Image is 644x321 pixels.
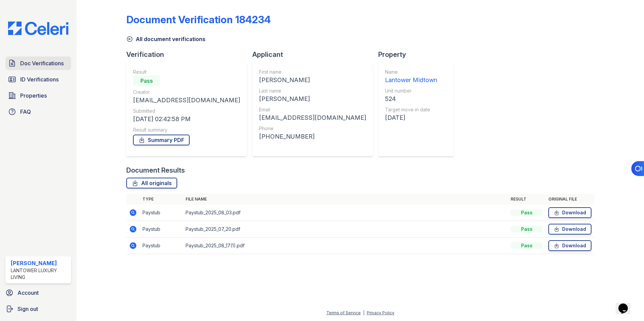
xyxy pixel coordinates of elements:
[20,108,31,116] span: FAQ
[133,108,240,114] div: Submitted
[126,50,252,59] div: Verification
[363,310,364,315] div: |
[259,113,366,122] div: [EMAIL_ADDRESS][DOMAIN_NAME]
[385,106,437,113] div: Target move in date
[11,267,68,281] div: Lantower Luxury Living
[140,194,183,205] th: Type
[140,205,183,221] td: Paystub
[511,226,543,233] div: Pass
[133,89,240,96] div: Creator
[133,127,240,133] div: Result summary
[259,75,366,85] div: [PERSON_NAME]
[18,305,38,313] span: Sign out
[5,57,71,70] a: Doc Verifications
[133,69,240,75] div: Result
[367,310,394,315] a: Privacy Policy
[126,166,185,175] div: Document Results
[548,240,591,251] a: Download
[5,73,71,86] a: ID Verifications
[183,194,508,205] th: File name
[385,94,437,104] div: 524
[133,135,190,145] a: Summary PDF
[183,238,508,254] td: Paystub_2025_08_17(1).pdf
[126,178,177,188] a: All originals
[5,105,71,118] a: FAQ
[18,289,39,297] span: Account
[252,50,378,59] div: Applicant
[126,13,271,26] div: Document Verification 184234
[385,87,437,94] div: Unit number
[385,75,437,85] div: Lantower Midtown
[3,302,74,316] a: Sign out
[20,59,64,67] span: Doc Verifications
[511,242,543,249] div: Pass
[126,35,205,43] a: All document verifications
[133,75,160,86] div: Pass
[616,294,637,314] iframe: chat widget
[259,87,366,94] div: Last name
[140,221,183,238] td: Paystub
[385,69,437,75] div: Name
[133,114,240,124] div: [DATE] 02:42:58 PM
[183,205,508,221] td: Paystub_2025_08_03.pdf
[11,259,68,267] div: [PERSON_NAME]
[259,94,366,104] div: [PERSON_NAME]
[259,125,366,132] div: Phone
[133,96,240,105] div: [EMAIL_ADDRESS][DOMAIN_NAME]
[326,310,361,315] a: Terms of Service
[3,22,74,35] img: CE_Logo_Blue-a8612792a0a2168367f1c8372b55b34899dd931a85d93a1a3d3e32e68fde9ad4.png
[548,207,591,218] a: Download
[548,224,591,235] a: Download
[20,75,59,83] span: ID Verifications
[385,69,437,85] a: Name Lantower Midtown
[378,50,459,59] div: Property
[546,194,594,205] th: Original file
[5,89,71,102] a: Properties
[259,69,366,75] div: First name
[508,194,546,205] th: Result
[20,92,47,100] span: Properties
[259,106,366,113] div: Email
[385,113,437,122] div: [DATE]
[511,209,543,216] div: Pass
[3,286,74,299] a: Account
[140,238,183,254] td: Paystub
[259,132,366,141] div: [PHONE_NUMBER]
[183,221,508,238] td: Paystub_2025_07_20.pdf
